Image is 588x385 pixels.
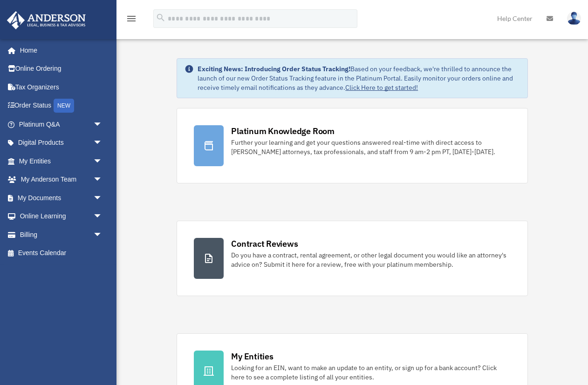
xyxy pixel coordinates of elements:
div: NEW [54,99,74,113]
strong: Exciting News: Introducing Order Status Tracking! [198,65,350,73]
span: arrow_drop_down [93,225,112,244]
a: Tax Organizers [7,78,116,96]
a: Contract Reviews Do you have a contract, rental agreement, or other legal document you would like... [177,221,528,296]
a: Digital Productsarrow_drop_down [7,134,116,152]
a: My Documentsarrow_drop_down [7,189,116,207]
a: menu [126,16,137,24]
a: Events Calendar [7,244,116,263]
span: arrow_drop_down [93,152,112,171]
span: arrow_drop_down [93,134,112,153]
span: arrow_drop_down [93,115,112,134]
a: Online Learningarrow_drop_down [7,207,116,226]
i: menu [126,13,137,24]
a: Order StatusNEW [7,96,116,115]
div: Contract Reviews [231,238,298,250]
span: arrow_drop_down [93,170,112,189]
a: Platinum Q&Aarrow_drop_down [7,115,116,134]
a: Home [7,41,112,60]
img: User Pic [567,12,581,25]
a: Click Here to get started! [345,83,418,92]
a: Billingarrow_drop_down [7,225,116,244]
div: Looking for an EIN, want to make an update to an entity, or sign up for a bank account? Click her... [231,363,511,382]
div: Do you have a contract, rental agreement, or other legal document you would like an attorney's ad... [231,250,511,269]
div: Platinum Knowledge Room [231,125,335,137]
a: Platinum Knowledge Room Further your learning and get your questions answered real-time with dire... [177,108,528,183]
img: Anderson Advisors Platinum Portal [4,11,89,29]
div: Further your learning and get your questions answered real-time with direct access to [PERSON_NAM... [231,138,511,156]
span: arrow_drop_down [93,207,112,226]
a: My Anderson Teamarrow_drop_down [7,170,116,189]
span: arrow_drop_down [93,189,112,208]
a: Online Ordering [7,60,116,78]
div: Based on your feedback, we're thrilled to announce the launch of our new Order Status Tracking fe... [198,64,520,92]
a: My Entitiesarrow_drop_down [7,152,116,170]
i: search [156,13,166,23]
div: My Entities [231,351,273,362]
